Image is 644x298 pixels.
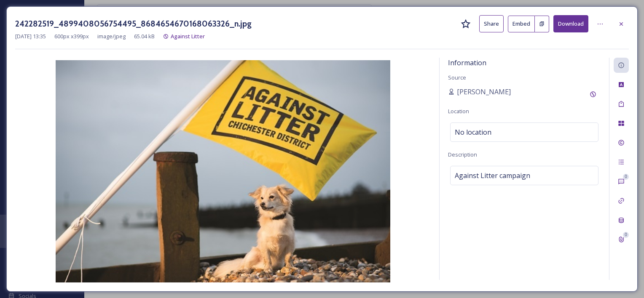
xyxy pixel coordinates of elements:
button: Embed [508,16,535,32]
span: Against Litter campaign [455,170,530,181]
span: Against Litter [171,32,205,40]
span: [DATE] 13:35 [15,32,46,40]
button: Share [479,15,504,32]
button: Download [553,15,588,32]
span: 65.04 kB [134,32,155,40]
div: 0 [623,232,629,238]
span: No location [455,127,491,137]
span: [PERSON_NAME] [457,87,511,97]
span: Description [448,151,477,158]
span: Information [448,58,486,67]
h3: 242282519_4899408056754495_8684654670168063326_n.jpg [15,18,252,30]
div: 0 [623,174,629,180]
span: Location [448,107,469,115]
span: Source [448,74,466,81]
span: image/jpeg [97,32,126,40]
img: 242282519_4899408056754495_8684654670168063326_n.jpg [15,60,431,282]
span: 600 px x 399 px [54,32,89,40]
